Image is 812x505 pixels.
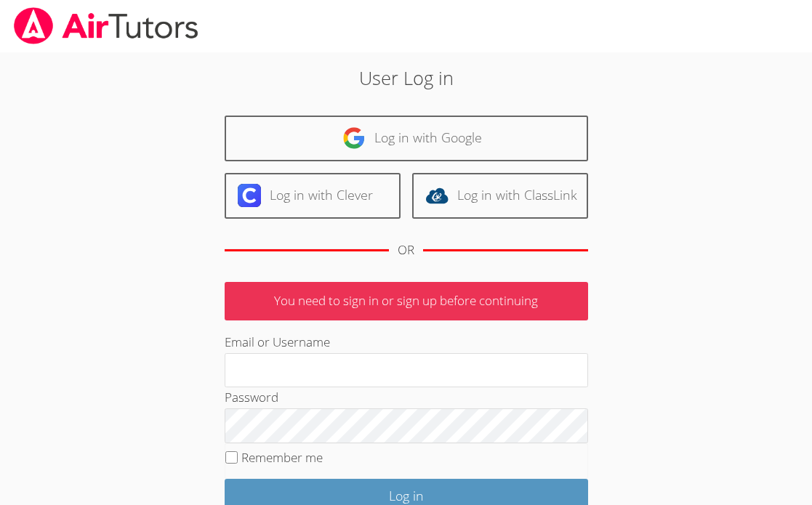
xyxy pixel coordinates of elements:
[187,64,625,92] h2: User Log in
[238,184,261,207] img: clever-logo-6eab21bc6e7a338710f1a6ff85c0baf02591cd810cc4098c63d3a4b26e2feb20.svg
[225,116,588,161] a: Log in with Google
[412,173,588,219] a: Log in with ClassLink
[342,126,366,150] img: google-logo-50288ca7cdecda66e5e0955fdab243c47b7ad437acaf1139b6f446037453330a.svg
[425,184,449,207] img: classlink-logo-d6bb404cc1216ec64c9a2012d9dc4662098be43eaf13dc465df04b49fa7ab582.svg
[241,449,323,466] label: Remember me
[225,389,278,405] label: Password
[12,7,200,44] img: airtutors_banner-c4298cdbf04f3fff15de1276eac7730deb9818008684d7c2e4769d2f7ddbe033.png
[398,240,414,261] div: OR
[225,173,401,219] a: Log in with Clever
[225,334,330,350] label: Email or Username
[225,282,588,320] p: You need to sign in or sign up before continuing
